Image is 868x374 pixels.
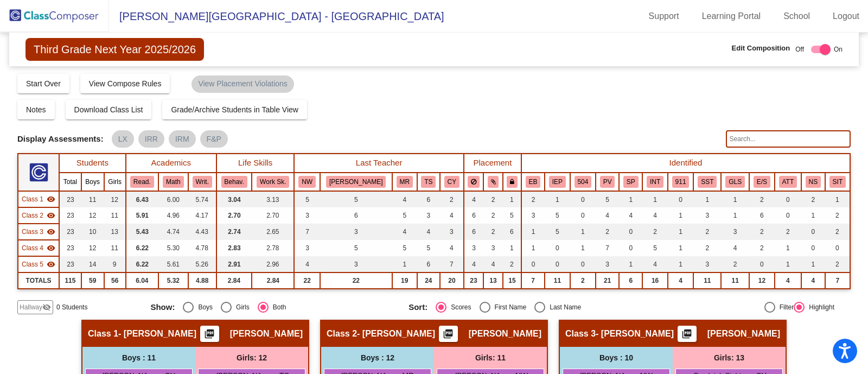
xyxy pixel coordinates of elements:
[158,191,188,207] td: 6.00
[623,176,639,188] button: SP
[503,224,521,240] td: 6
[171,105,298,114] span: Grade/Archive Students in Table View
[672,176,690,188] button: 911
[294,272,320,289] td: 22
[294,240,320,256] td: 3
[104,191,126,207] td: 12
[596,191,619,207] td: 5
[26,79,61,88] span: Start Over
[193,176,212,188] button: Writ.
[216,207,252,224] td: 2.70
[521,240,545,256] td: 1
[417,207,440,224] td: 3
[392,240,417,256] td: 5
[668,191,693,207] td: 0
[216,191,252,207] td: 3.04
[392,272,417,289] td: 19
[126,207,158,224] td: 5.91
[464,240,484,256] td: 3
[483,256,502,272] td: 4
[252,224,294,240] td: 2.65
[252,272,294,289] td: 2.84
[138,130,164,148] mat-chip: IRR
[320,256,392,272] td: 3
[203,328,216,344] mat-icon: picture_as_pdf
[417,256,440,272] td: 6
[545,240,570,256] td: 0
[754,176,770,188] button: E/S
[749,191,775,207] td: 2
[668,256,693,272] td: 1
[440,224,464,240] td: 3
[108,8,444,25] span: [PERSON_NAME][GEOGRAPHIC_DATA] - [GEOGRAPHIC_DATA]
[503,272,521,289] td: 15
[642,207,668,224] td: 4
[417,191,440,207] td: 6
[825,240,850,256] td: 0
[89,79,162,88] span: View Compose Rules
[59,154,126,173] th: Students
[194,302,213,312] div: Boys
[392,256,417,272] td: 1
[570,191,596,207] td: 0
[18,191,59,207] td: Janet Gidner - Gidner
[294,154,463,173] th: Last Teacher
[320,207,392,224] td: 6
[801,173,825,191] th: Not Screened/Newly Enrolled
[545,256,570,272] td: 0
[693,191,721,207] td: 1
[521,224,545,240] td: 1
[47,260,55,269] mat-icon: visibility
[158,272,188,289] td: 5.32
[775,173,801,191] th: Attendance Concern
[668,240,693,256] td: 1
[42,303,51,312] mat-icon: visibility_off
[725,176,745,188] button: GLS
[59,173,81,191] th: Total
[25,38,204,61] span: Third Grade Next Year 2025/2026
[17,74,69,93] button: Start Over
[294,191,320,207] td: 5
[150,302,175,312] span: Show:
[619,240,642,256] td: 0
[59,191,81,207] td: 23
[668,272,693,289] td: 4
[779,176,797,188] button: ATT
[252,191,294,207] td: 3.13
[444,176,459,188] button: CY
[294,207,320,224] td: 3
[18,207,59,224] td: Summer Martinez - S Martinez
[545,302,581,312] div: Last Name
[22,194,43,204] span: Class 1
[18,256,59,272] td: Lisa Mariano - Mariano
[104,240,126,256] td: 11
[795,45,804,54] span: Off
[126,154,216,173] th: Academics
[749,207,775,224] td: 6
[668,224,693,240] td: 1
[188,191,216,207] td: 5.74
[801,224,825,240] td: 0
[801,207,825,224] td: 1
[294,256,320,272] td: 4
[575,176,592,188] button: 504
[619,256,642,272] td: 1
[549,176,566,188] button: IEP
[59,240,81,256] td: 23
[169,130,196,148] mat-chip: IRM
[647,176,663,188] button: INT
[257,176,289,188] button: Work Sk.
[126,191,158,207] td: 6.43
[81,173,104,191] th: Boys
[570,173,596,191] th: 504 Plan
[126,272,158,289] td: 6.04
[409,302,427,312] span: Sort:
[596,224,619,240] td: 2
[188,240,216,256] td: 4.78
[158,224,188,240] td: 4.74
[825,207,850,224] td: 2
[216,256,252,272] td: 2.91
[188,256,216,272] td: 5.26
[596,207,619,224] td: 4
[619,224,642,240] td: 0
